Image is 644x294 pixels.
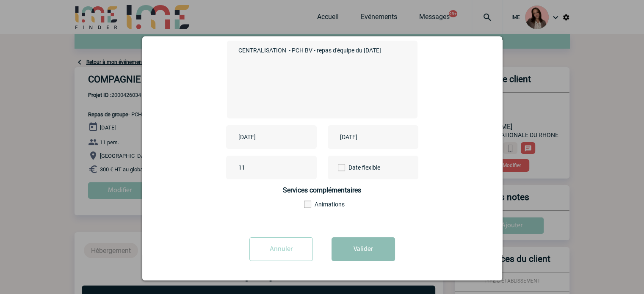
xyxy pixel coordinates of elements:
input: Annuler [249,237,313,261]
label: Date flexible [338,156,367,179]
h4: Services complémentaires [227,186,417,194]
input: Nombre de participants [236,162,316,173]
input: Date de fin [338,132,396,143]
button: Valider [332,237,395,261]
label: Animations [304,201,350,208]
input: Date de début [236,132,295,143]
